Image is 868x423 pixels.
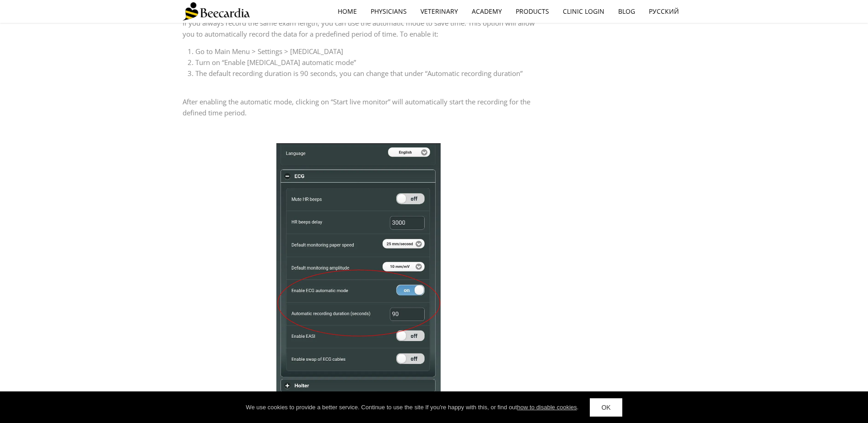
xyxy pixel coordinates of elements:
a: Русский [642,1,686,22]
a: Veterinary [414,1,465,22]
p: If you always record the same exam length, you can use the automatic mode to save time. This opti... [183,17,535,39]
li: Turn on “Enable [MEDICAL_DATA] automatic mode” [195,57,535,68]
a: Clinic Login [556,1,611,22]
li: The default recording duration is 90 seconds, you can change that under “Automatic recording dura... [195,68,535,79]
a: Academy [465,1,509,22]
img: Beecardia [183,2,250,21]
p: After enabling the automatic mode, clicking on “Start live monitor” will automatically start the ... [183,96,535,118]
a: Blog [611,1,642,22]
a: how to disable cookies [517,404,577,411]
a: OK [590,398,622,417]
a: Products [509,1,556,22]
a: home [331,1,364,22]
div: We use cookies to provide a better service. Continue to use the site If you're happy with this, o... [246,403,578,412]
a: Physicians [364,1,414,22]
li: Go to Main Menu > Settings > [MEDICAL_DATA] [195,46,535,57]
